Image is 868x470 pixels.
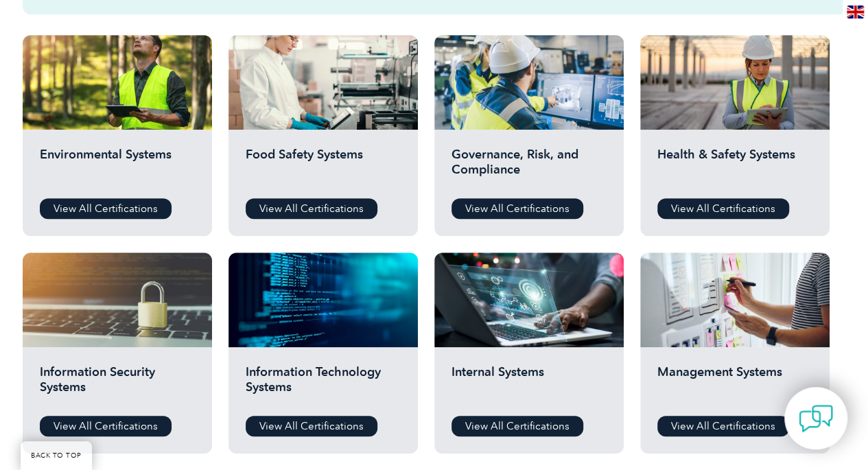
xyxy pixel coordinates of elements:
[657,416,789,436] a: View All Certifications
[799,401,833,436] img: contact-chat.png
[657,198,789,219] a: View All Certifications
[246,198,377,219] a: View All Certifications
[40,416,172,436] a: View All Certifications
[657,147,812,188] h2: Health & Safety Systems
[657,364,812,406] h2: Management Systems
[40,147,195,188] h2: Environmental Systems
[451,198,583,219] a: View All Certifications
[40,198,172,219] a: View All Certifications
[21,441,92,470] a: BACK TO TOP
[451,364,607,406] h2: Internal Systems
[451,147,607,188] h2: Governance, Risk, and Compliance
[246,364,401,406] h2: Information Technology Systems
[847,5,864,19] img: en
[246,147,401,188] h2: Food Safety Systems
[40,364,195,406] h2: Information Security Systems
[246,416,377,436] a: View All Certifications
[451,416,583,436] a: View All Certifications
